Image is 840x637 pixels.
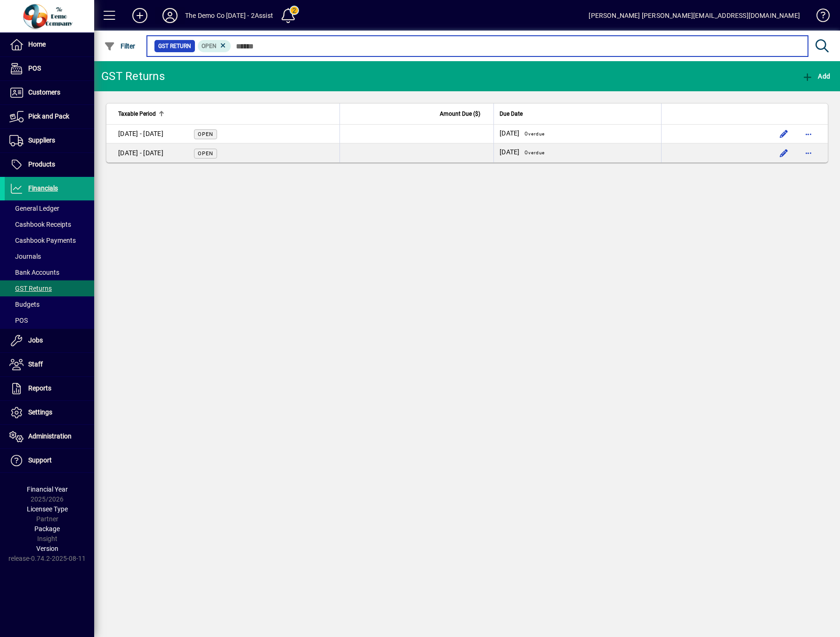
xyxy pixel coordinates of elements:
[198,40,231,52] mat-chip: Status: Open
[28,88,60,96] span: Customers
[801,145,816,160] button: More options
[101,69,165,84] div: GST Returns
[28,408,52,416] span: Settings
[34,525,60,533] span: Package
[5,248,94,264] a: Journals
[500,109,655,119] div: Due Date
[9,237,76,244] span: Cashbook Payments
[198,131,213,137] span: Open
[346,109,489,119] div: Amount Due ($)
[36,545,58,552] span: Version
[5,280,94,296] a: GST Returns
[118,148,163,158] div: 01/10/2024 - 30/11/2024
[5,81,94,104] a: Customers
[5,57,94,80] a: POS
[125,7,155,24] button: Add
[5,329,94,352] a: Jobs
[500,109,523,119] span: Due Date
[9,317,28,324] span: POS
[9,205,59,212] span: General Ledger
[809,2,828,32] a: Knowledge Base
[493,125,661,143] td: [DATE]
[5,425,94,448] a: Administration
[155,7,185,24] button: Profile
[493,143,661,162] td: [DATE]
[28,336,43,344] span: Jobs
[102,38,138,55] button: Filter
[5,153,94,176] a: Products
[9,269,59,276] span: Bank Accounts
[118,109,334,119] div: Taxable Period
[5,449,94,472] a: Support
[118,109,156,119] span: Taxable Period
[27,505,68,513] span: Licensee Type
[802,72,830,80] span: Add
[525,150,545,155] span: Overdue
[5,377,94,400] a: Reports
[118,129,163,139] div: 01/08/2024 - 30/09/2024
[5,312,94,328] a: POS
[5,129,94,152] a: Suppliers
[27,486,68,493] span: Financial Year
[5,264,94,280] a: Bank Accounts
[185,8,273,23] div: The Demo Co [DATE] - 2Assist
[28,40,46,48] span: Home
[28,184,58,192] span: Financials
[28,384,51,392] span: Reports
[198,151,213,157] span: Open
[776,127,792,142] button: Edit
[28,456,52,464] span: Support
[28,112,69,120] span: Pick and Pack
[525,131,545,136] span: Overdue
[9,253,41,260] span: Journals
[104,42,136,50] span: Filter
[776,145,792,160] button: Edit
[440,109,480,119] span: Amount Due ($)
[28,160,55,168] span: Products
[5,232,94,248] a: Cashbook Payments
[9,221,71,228] span: Cashbook Receipts
[5,353,94,376] a: Staff
[9,301,40,308] span: Budgets
[5,105,94,128] a: Pick and Pack
[28,432,72,440] span: Administration
[5,200,94,216] a: General Ledger
[5,216,94,232] a: Cashbook Receipts
[9,285,52,292] span: GST Returns
[800,68,832,85] button: Add
[589,8,800,23] div: [PERSON_NAME] [PERSON_NAME][EMAIL_ADDRESS][DOMAIN_NAME]
[158,41,191,51] span: GST Return
[5,296,94,312] a: Budgets
[801,127,816,142] button: More options
[28,360,43,368] span: Staff
[202,43,217,49] span: Open
[28,136,55,144] span: Suppliers
[5,401,94,424] a: Settings
[5,33,94,56] a: Home
[28,64,41,72] span: POS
